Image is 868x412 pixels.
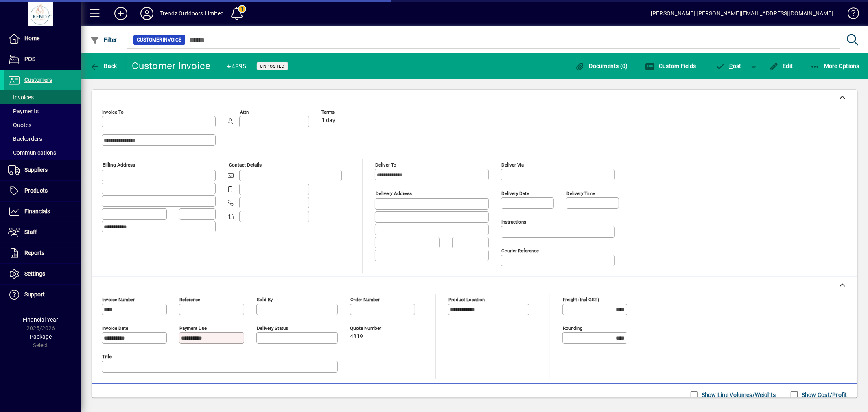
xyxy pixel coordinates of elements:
span: Financial Year [23,316,59,323]
mat-label: Delivery date [501,191,529,196]
a: Home [4,28,81,49]
a: POS [4,49,81,70]
button: Edit [767,59,795,73]
span: Backorders [8,136,42,142]
span: Suppliers [24,167,48,173]
mat-label: Invoice date [102,325,128,331]
span: P [729,63,733,69]
mat-label: Deliver To [375,162,396,168]
a: Products [4,181,81,201]
mat-label: Invoice number [102,297,135,302]
a: Staff [4,222,81,243]
span: Reports [24,250,44,256]
span: POS [24,56,35,62]
button: Back [88,59,119,73]
mat-label: Invoice To [102,109,124,115]
button: Profile [134,6,160,21]
span: Products [24,187,48,194]
a: Support [4,285,81,305]
a: Suppliers [4,160,81,180]
mat-label: Attn [240,109,249,115]
span: ost [715,63,742,69]
button: More Options [808,59,862,73]
button: Custom Fields [643,59,698,73]
span: Filter [90,37,117,43]
span: Financials [24,208,50,215]
span: Home [24,35,39,42]
span: Support [24,291,45,298]
a: Financials [4,202,81,222]
span: Customers [24,77,52,83]
label: Show Line Volumes/Weights [700,391,776,399]
span: 1 day [321,117,335,124]
a: Communications [4,146,81,160]
span: Custom Fields [645,63,696,69]
a: Invoices [4,90,81,104]
span: Documents (0) [575,63,628,69]
mat-label: Payment due [179,325,207,331]
mat-label: Instructions [501,219,526,225]
span: Quotes [8,122,31,128]
span: Invoices [8,94,34,101]
button: Filter [88,33,119,47]
span: Communications [8,149,56,156]
span: Terms [321,110,370,115]
mat-label: Delivery time [566,191,595,196]
span: Unposted [260,64,285,69]
app-page-header-button: Back [81,59,126,73]
mat-label: Reference [179,297,200,302]
span: 4819 [350,333,363,340]
span: Package [30,333,52,340]
a: Payments [4,104,81,118]
mat-label: Sold by [257,297,273,302]
button: Post [711,59,746,73]
mat-label: Courier Reference [501,248,539,254]
mat-label: Delivery status [257,325,288,331]
span: Quote number [350,326,399,331]
mat-label: Deliver via [501,162,524,168]
a: Reports [4,243,81,263]
a: Quotes [4,118,81,132]
button: Add [108,6,134,21]
div: Trendz Outdoors Limited [160,7,224,20]
a: Backorders [4,132,81,146]
mat-label: Rounding [563,325,582,331]
div: [PERSON_NAME] [PERSON_NAME][EMAIL_ADDRESS][DOMAIN_NAME] [651,7,833,20]
span: More Options [810,63,860,69]
mat-label: Product location [448,297,485,302]
span: Settings [24,270,45,277]
span: Payments [8,108,39,114]
span: Back [90,63,117,69]
span: Staff [24,229,37,235]
a: Settings [4,264,81,284]
mat-label: Order number [350,297,380,302]
div: Customer Invoice [132,59,211,72]
button: Documents (0) [573,59,630,73]
span: Edit [769,63,793,69]
a: Knowledge Base [842,2,858,28]
mat-label: Freight (incl GST) [563,297,599,302]
mat-label: Title [102,354,112,359]
span: Customer Invoice [137,36,182,44]
div: #4895 [227,60,247,73]
label: Show Cost/Profit [800,391,847,399]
